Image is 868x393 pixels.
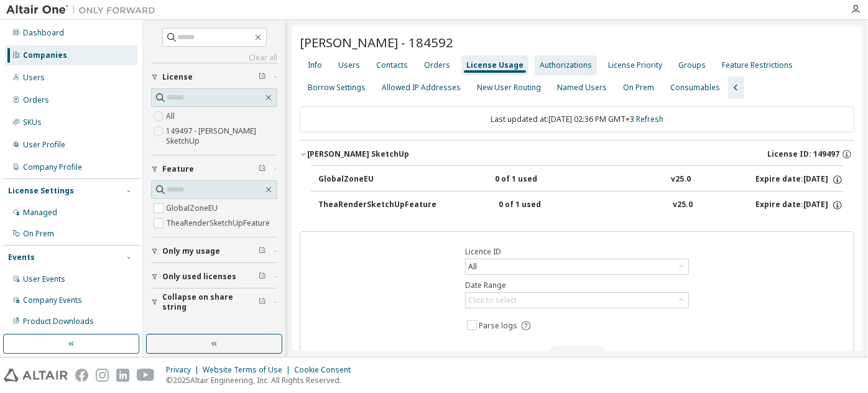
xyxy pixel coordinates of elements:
a: Clear all [151,53,277,63]
span: Clear filter [259,246,266,256]
div: Events [8,252,35,262]
div: Info [308,60,322,70]
img: linkedin.svg [116,369,129,382]
div: Orders [23,95,49,105]
div: Privacy [166,365,203,375]
div: [PERSON_NAME] SketchUp [307,149,409,159]
button: Feature [151,155,277,183]
div: Contacts [376,60,408,70]
span: Clear filter [259,297,266,307]
span: Feature [162,164,194,174]
div: Users [23,73,45,83]
div: Users [338,60,360,70]
div: 0 of 1 used [495,174,607,185]
div: Orders [424,60,450,70]
span: Parse logs [479,321,518,331]
div: Company Profile [23,162,82,172]
label: Date Range [465,280,689,290]
button: GlobalZoneEU0 of 1 usedv25.0Expire date:[DATE] [318,166,843,193]
div: Expire date: [DATE] [755,174,843,185]
div: On Prem [623,83,654,93]
div: User Events [23,274,65,284]
button: Submit [547,346,607,367]
button: Only my usage [151,238,277,265]
div: GlobalZoneEU [318,174,430,185]
div: Cookie Consent [294,365,358,375]
img: facebook.svg [75,369,88,382]
button: Only used licenses [151,263,277,290]
span: Collapse on share string [162,292,259,312]
div: v25.0 [671,174,691,185]
img: Altair One [6,4,162,16]
div: Borrow Settings [308,83,366,93]
span: Clear filter [259,72,266,82]
div: Last updated at: [DATE] 02:36 PM GMT+3 [300,106,854,132]
img: instagram.svg [96,369,109,382]
button: TheaRenderSketchUpFeature0 of 1 usedv25.0Expire date:[DATE] [318,192,843,219]
div: Groups [678,60,706,70]
label: All [166,109,177,124]
div: License Priority [608,60,662,70]
button: Collapse on share string [151,289,277,316]
div: Managed [23,208,57,218]
span: License [162,72,193,82]
label: TheaRenderSketchUpFeature [166,216,272,231]
p: © 2025 Altair Engineering, Inc. All Rights Reserved. [166,375,358,386]
div: TheaRenderSketchUpFeature [318,200,436,211]
div: Company Events [23,295,82,305]
div: Authorizations [540,60,592,70]
img: youtube.svg [137,369,155,382]
div: 0 of 1 used [499,200,611,211]
div: License Usage [466,60,524,70]
label: Licence ID [465,247,689,257]
div: Allowed IP Addresses [382,83,461,93]
a: Refresh [636,114,663,124]
div: Product Downloads [23,317,94,326]
div: All [466,260,479,274]
img: altair_logo.svg [4,369,68,382]
div: Companies [23,50,67,60]
div: New User Routing [477,83,541,93]
div: SKUs [23,118,42,127]
span: License ID: 149497 [767,149,839,159]
label: 149497 - [PERSON_NAME] SketchUp [166,124,277,149]
div: Consumables [670,83,720,93]
div: User Profile [23,140,65,150]
div: All [466,259,688,274]
span: [PERSON_NAME] - 184592 [300,34,453,51]
span: Only used licenses [162,272,236,282]
div: Click to select [468,295,517,305]
div: Named Users [557,83,607,93]
span: Only my usage [162,246,220,256]
span: Clear filter [259,164,266,174]
div: Feature Restrictions [722,60,793,70]
div: License Settings [8,186,74,196]
div: v25.0 [673,200,693,211]
label: GlobalZoneEU [166,201,220,216]
div: Expire date: [DATE] [755,200,843,211]
div: Click to select [466,293,688,308]
div: Website Terms of Use [203,365,294,375]
span: Clear filter [259,272,266,282]
button: [PERSON_NAME] SketchUpLicense ID: 149497 [300,141,854,168]
div: On Prem [23,229,54,239]
div: Dashboard [23,28,64,38]
button: License [151,63,277,91]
